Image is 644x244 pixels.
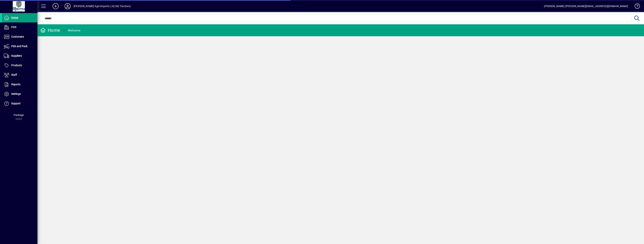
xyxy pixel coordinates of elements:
[11,54,22,57] span: Suppliers
[68,27,80,33] div: Welcome
[544,3,628,9] div: [PERSON_NAME] [PERSON_NAME][EMAIL_ADDRESS][DOMAIN_NAME]
[14,113,24,116] span: Package
[11,64,22,67] span: Products
[2,61,37,70] a: Products
[11,45,28,48] span: Pick and Pack
[2,99,37,108] a: Support
[11,73,17,76] span: Staff
[11,102,21,105] span: Support
[2,42,37,51] a: Pick and Pack
[40,27,60,33] div: Home
[50,3,62,10] button: Add
[2,89,37,99] a: Settings
[2,32,37,42] a: Customers
[2,80,37,89] a: Reports
[632,1,639,13] a: Knowledge Base
[11,26,16,29] span: POS
[11,35,24,38] span: Customers
[11,92,21,95] span: Settings
[2,70,37,80] a: Staff
[11,83,20,86] span: Reports
[11,16,18,19] span: Home
[62,3,74,10] button: Profile
[2,23,37,32] a: POS
[2,51,37,61] a: Suppliers
[74,3,131,9] div: [PERSON_NAME] Agri-Imports Ltd (NZ Tractors)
